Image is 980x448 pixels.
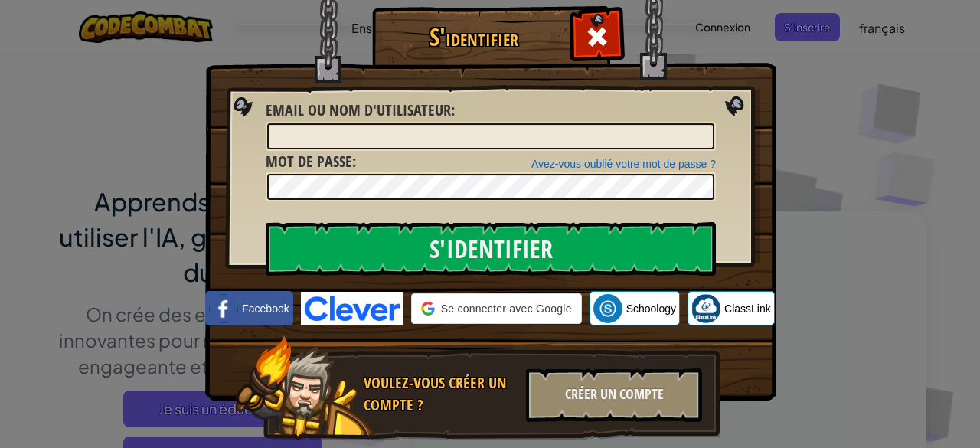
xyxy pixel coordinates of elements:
img: classlink-logo-small.png [691,294,720,323]
div: Créer un compte [526,368,702,422]
label: : [266,151,356,173]
span: Mot de passe [266,151,352,172]
img: schoology.png [593,294,622,323]
div: Se connecter avec Google [411,293,582,324]
img: clever-logo-blue.png [301,292,403,325]
label: : [266,100,455,122]
h1: S'identifier [376,24,571,51]
span: Schoology [626,301,676,316]
img: facebook_small.png [209,294,238,323]
span: Se connecter avec Google [441,301,572,316]
span: Facebook [242,301,289,316]
input: S'identifier [266,222,716,276]
span: ClassLink [724,301,771,316]
a: Avez-vous oublié votre mot de passe ? [531,158,716,170]
div: Voulez-vous créer un compte ? [364,372,517,416]
span: Email ou nom d'utilisateur [266,100,451,120]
